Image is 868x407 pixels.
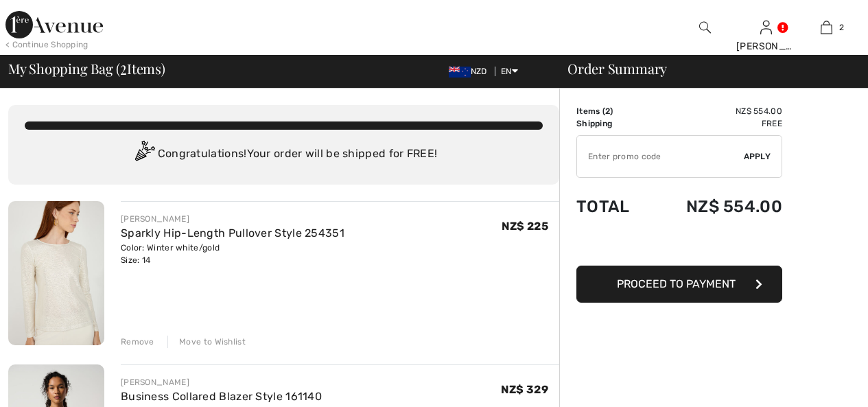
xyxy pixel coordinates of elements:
[8,201,104,345] img: Sparkly Hip-Length Pullover Style 254351
[650,117,782,130] td: Free
[5,11,103,38] img: 1ère Avenue
[130,141,158,168] img: Congratulation2.svg
[760,21,772,34] a: Sign In
[449,67,471,78] img: New Zealand Dollar
[501,67,518,76] span: EN
[617,277,736,290] span: Proceed to Payment
[605,106,610,116] span: 2
[650,183,782,230] td: NZ$ 554.00
[821,19,832,36] img: My Bag
[121,213,344,225] div: [PERSON_NAME]
[577,136,744,177] input: Promo code
[25,141,543,168] div: Congratulations! Your order will be shipped for FREE!
[576,230,782,261] iframe: PayPal
[650,105,782,117] td: NZ$ 554.00
[797,19,856,36] a: 2
[5,38,89,51] div: < Continue Shopping
[839,21,844,34] span: 2
[449,67,493,76] span: NZD
[576,183,650,230] td: Total
[501,383,548,396] span: NZ$ 329
[167,336,246,348] div: Move to Wishlist
[120,58,127,76] span: 2
[576,266,782,303] button: Proceed to Payment
[699,19,711,36] img: search the website
[121,390,322,403] a: Business Collared Blazer Style 161140
[551,62,860,75] div: Order Summary
[760,19,772,36] img: My Info
[121,226,344,240] a: Sparkly Hip-Length Pullover Style 254351
[121,336,154,348] div: Remove
[736,39,796,54] div: [PERSON_NAME]
[744,150,771,163] span: Apply
[121,376,322,388] div: [PERSON_NAME]
[576,105,650,117] td: Items ( )
[576,117,650,130] td: Shipping
[502,220,548,233] span: NZ$ 225
[8,62,165,75] span: My Shopping Bag ( Items)
[121,242,344,266] div: Color: Winter white/gold Size: 14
